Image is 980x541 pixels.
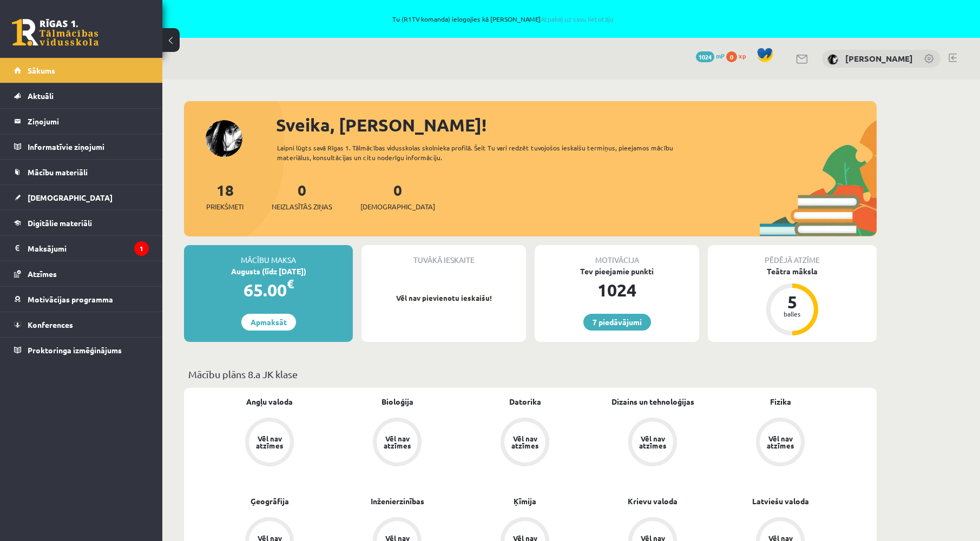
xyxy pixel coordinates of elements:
[28,320,73,329] span: Konferences
[628,496,678,507] a: Krievu valoda
[541,15,614,23] a: Atpakaļ uz savu lietotāju
[461,418,589,469] a: Vēl nav atzīmes
[361,245,526,266] div: Tuvākā ieskaite
[708,266,877,337] a: Teātra māksla 5 balles
[726,51,751,60] a: 0 xp
[696,51,714,62] span: 1024
[770,396,791,407] a: Fizika
[752,496,809,507] a: Latviešu valoda
[776,293,808,311] div: 5
[12,19,98,46] a: Rīgas 1. Tālmācības vidusskola
[184,245,353,266] div: Mācību maksa
[14,160,149,184] a: Mācību materiāli
[535,266,699,277] div: Tev pieejamie punkti
[241,314,296,331] a: Apmaksāt
[14,134,149,159] a: Informatīvie ziņojumi
[188,367,872,381] p: Mācību plāns 8.a JK klase
[535,245,699,266] div: Motivācija
[14,287,149,312] a: Motivācijas programma
[28,218,92,228] span: Digitālie materiāli
[509,396,541,407] a: Datorika
[333,418,461,469] a: Vēl nav atzīmes
[28,193,113,202] span: [DEMOGRAPHIC_DATA]
[134,241,149,256] i: 1
[716,51,725,60] span: mP
[535,277,699,303] div: 1024
[124,16,882,22] span: Tu (R1TV komanda) ielogojies kā [PERSON_NAME]
[14,83,149,108] a: Aktuāli
[708,245,877,266] div: Pēdējā atzīme
[367,293,521,304] p: Vēl nav pievienotu ieskaišu!
[360,201,435,212] span: [DEMOGRAPHIC_DATA]
[276,112,877,138] div: Sveika, [PERSON_NAME]!
[360,180,435,212] a: 0[DEMOGRAPHIC_DATA]
[206,180,244,212] a: 18Priekšmeti
[708,266,877,277] div: Teātra māksla
[382,396,413,407] a: Bioloģija
[637,435,668,449] div: Vēl nav atzīmes
[14,58,149,83] a: Sākums
[14,261,149,286] a: Atzīmes
[254,435,285,449] div: Vēl nav atzīmes
[28,134,149,159] legend: Informatīvie ziņojumi
[206,418,333,469] a: Vēl nav atzīmes
[28,65,55,75] span: Sākums
[14,312,149,337] a: Konferences
[28,109,149,134] legend: Ziņojumi
[726,51,737,62] span: 0
[206,201,244,212] span: Priekšmeti
[827,54,838,65] img: Dana Aļeksejeva
[611,396,694,407] a: Dizains un tehnoloģijas
[14,236,149,261] a: Maksājumi1
[272,180,332,212] a: 0Neizlasītās ziņas
[28,345,122,355] span: Proktoringa izmēģinājums
[28,91,54,101] span: Aktuāli
[28,269,57,279] span: Atzīmes
[28,236,149,261] legend: Maksājumi
[371,496,424,507] a: Inženierzinības
[514,496,536,507] a: Ķīmija
[14,210,149,235] a: Digitālie materiāli
[716,418,844,469] a: Vēl nav atzīmes
[251,496,289,507] a: Ģeogrāfija
[589,418,716,469] a: Vēl nav atzīmes
[765,435,795,449] div: Vēl nav atzīmes
[845,53,913,64] a: [PERSON_NAME]
[28,294,113,304] span: Motivācijas programma
[272,201,332,212] span: Neizlasītās ziņas
[510,435,540,449] div: Vēl nav atzīmes
[184,266,353,277] div: Augusts (līdz [DATE])
[14,185,149,210] a: [DEMOGRAPHIC_DATA]
[739,51,746,60] span: xp
[583,314,651,331] a: 7 piedāvājumi
[14,338,149,362] a: Proktoringa izmēģinājums
[382,435,412,449] div: Vēl nav atzīmes
[246,396,293,407] a: Angļu valoda
[184,277,353,303] div: 65.00
[277,143,693,162] div: Laipni lūgts savā Rīgas 1. Tālmācības vidusskolas skolnieka profilā. Šeit Tu vari redzēt tuvojošo...
[287,276,294,292] span: €
[696,51,725,60] a: 1024 mP
[28,167,88,177] span: Mācību materiāli
[14,109,149,134] a: Ziņojumi
[776,311,808,317] div: balles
